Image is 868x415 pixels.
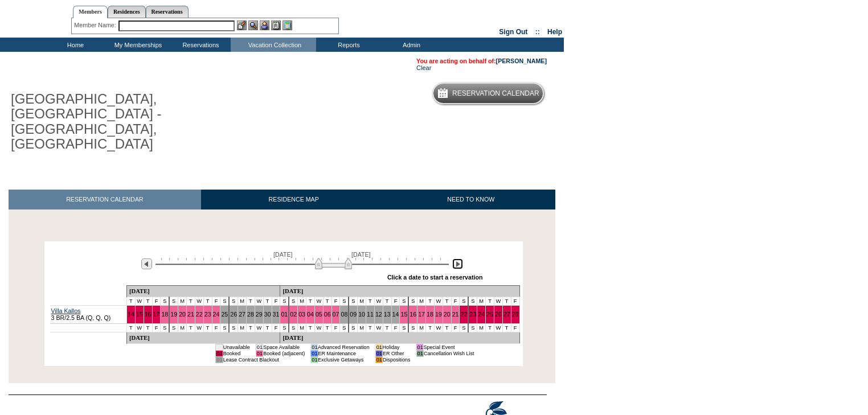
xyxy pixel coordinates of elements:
td: ER Other [383,350,411,356]
td: [DATE] [280,332,519,343]
a: 25 [486,311,493,318]
td: W [314,323,323,332]
td: W [255,323,263,332]
td: Space Available [263,344,305,350]
td: S [289,323,297,332]
td: F [152,297,161,305]
td: T [443,297,451,305]
td: My Memberships [105,38,168,52]
td: T [144,297,152,305]
td: S [408,297,417,305]
td: [DATE] [126,332,280,343]
td: W [494,323,502,332]
td: Unavailable [223,344,250,350]
td: T [486,323,494,332]
span: [DATE] [273,251,293,258]
img: b_calculator.gif [282,20,292,30]
td: Dispositions [383,356,411,363]
td: F [391,323,400,332]
td: M [298,297,306,305]
td: S [229,323,238,332]
td: W [195,323,203,332]
td: S [340,323,349,332]
a: Help [547,28,562,36]
td: T [383,297,391,305]
a: 14 [128,311,134,318]
a: 12 [375,311,382,318]
td: S [340,297,349,305]
td: S [169,297,178,305]
div: Click a date to start a reservation [387,274,483,281]
a: [PERSON_NAME] [496,57,547,64]
td: T [426,297,435,305]
td: T [323,297,331,305]
td: M [477,297,486,305]
a: 18 [161,311,168,318]
td: F [152,323,161,332]
td: F [331,297,340,305]
a: Residences [108,6,146,18]
img: Impersonate [260,20,269,30]
td: S [349,323,357,332]
td: M [417,297,426,305]
td: S [229,297,238,305]
td: 01 [311,350,318,356]
td: M [417,323,426,332]
td: W [135,323,144,332]
td: 01 [375,350,382,356]
a: 19 [435,311,442,318]
td: M [178,297,187,305]
a: 16 [410,311,416,318]
td: S [468,323,477,332]
td: T [126,297,135,305]
td: [DATE] [126,285,280,297]
td: 01 [311,344,318,350]
td: S [169,323,178,332]
a: 07 [333,311,339,318]
td: Reservations [168,38,231,52]
td: W [434,323,443,332]
a: 20 [179,311,186,318]
td: T [306,297,315,305]
td: T [306,323,315,332]
a: 24 [478,311,485,318]
td: T [263,323,272,332]
td: 01 [256,350,263,356]
a: 13 [384,311,391,318]
img: View [248,20,258,30]
a: 29 [256,311,263,318]
td: Vacation Collection [231,38,316,52]
td: S [280,297,289,305]
a: Villa Kallos [51,307,81,314]
a: 01 [281,311,288,318]
td: W [314,297,323,305]
td: T [366,323,375,332]
h1: [GEOGRAPHIC_DATA], [GEOGRAPHIC_DATA] - [GEOGRAPHIC_DATA], [GEOGRAPHIC_DATA] [9,89,264,154]
td: T [144,323,152,332]
td: F [451,297,460,305]
a: Members [73,6,108,18]
td: T [383,323,391,332]
td: W [255,297,263,305]
td: W [195,297,203,305]
td: Advanced Reservation [318,344,370,350]
td: S [400,323,408,332]
td: Lease Contract Blackout [223,356,305,363]
td: T [186,297,195,305]
a: 15 [400,311,407,318]
td: T [203,297,212,305]
a: 27 [239,311,245,318]
td: Cancellation Wish List [423,350,474,356]
a: 25 [221,311,228,318]
a: 27 [503,311,510,318]
td: S [280,323,289,332]
td: 01 [216,356,223,363]
a: 28 [247,311,254,318]
a: 14 [392,311,399,318]
td: S [460,297,468,305]
a: 22 [460,311,467,318]
td: F [511,323,519,332]
a: 23 [204,311,211,318]
td: T [366,297,375,305]
a: 19 [170,311,177,318]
